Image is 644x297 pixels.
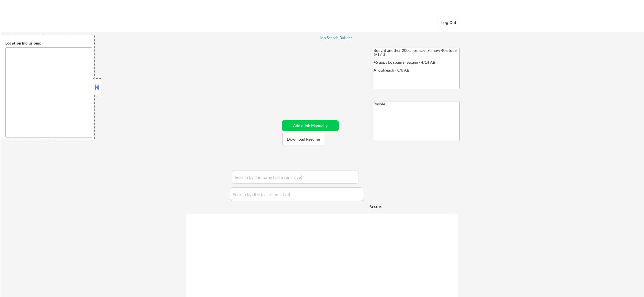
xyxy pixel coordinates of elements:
button: Download Resume [282,133,324,145]
button: Add a Job Manually [282,120,339,131]
div: Job Search Builder [320,36,353,40]
div: Location Inclusions: [5,40,92,46]
input: Search by title (case sensitive) [230,187,364,201]
button: Log Out [438,17,460,28]
div: Status [370,201,418,212]
input: Search by company (case sensitive) [232,170,359,184]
